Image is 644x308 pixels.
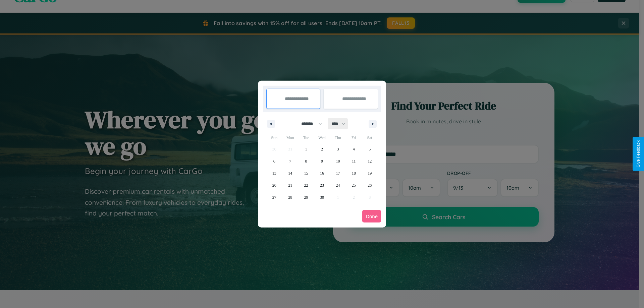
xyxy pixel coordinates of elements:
span: 4 [353,143,355,155]
span: 14 [288,167,292,179]
span: 9 [321,155,323,167]
button: 17 [330,167,346,179]
button: 7 [282,155,298,167]
span: 2 [321,143,323,155]
button: 8 [298,155,314,167]
span: 5 [369,143,371,155]
span: Wed [314,132,330,143]
button: 30 [314,191,330,203]
span: 27 [272,191,276,203]
span: 29 [304,191,308,203]
span: 19 [368,167,372,179]
button: 26 [362,179,378,191]
span: 13 [272,167,276,179]
button: 6 [266,155,282,167]
span: Sat [362,132,378,143]
span: 17 [336,167,340,179]
button: 16 [314,167,330,179]
span: 3 [337,143,339,155]
button: 13 [266,167,282,179]
button: 21 [282,179,298,191]
button: Done [362,210,381,223]
span: Fri [346,132,362,143]
span: 12 [368,155,372,167]
button: 22 [298,179,314,191]
button: 9 [314,155,330,167]
span: 28 [288,191,292,203]
button: 15 [298,167,314,179]
button: 20 [266,179,282,191]
span: 26 [368,179,372,191]
button: 29 [298,191,314,203]
button: 4 [346,143,362,155]
span: 7 [289,155,291,167]
button: 27 [266,191,282,203]
span: 23 [320,179,324,191]
span: 20 [272,179,276,191]
span: Sun [266,132,282,143]
span: Tue [298,132,314,143]
span: 22 [304,179,308,191]
span: 11 [352,155,356,167]
span: 15 [304,167,308,179]
button: 23 [314,179,330,191]
div: Give Feedback [636,140,641,168]
button: 12 [362,155,378,167]
button: 19 [362,167,378,179]
span: 25 [352,179,356,191]
span: Mon [282,132,298,143]
button: 25 [346,179,362,191]
span: 10 [336,155,340,167]
button: 11 [346,155,362,167]
button: 10 [330,155,346,167]
span: 16 [320,167,324,179]
span: 6 [273,155,275,167]
button: 18 [346,167,362,179]
button: 28 [282,191,298,203]
button: 2 [314,143,330,155]
span: 21 [288,179,292,191]
button: 5 [362,143,378,155]
span: 18 [352,167,356,179]
span: 8 [305,155,307,167]
button: 3 [330,143,346,155]
span: 30 [320,191,324,203]
button: 1 [298,143,314,155]
span: Thu [330,132,346,143]
span: 24 [336,179,340,191]
button: 24 [330,179,346,191]
button: 14 [282,167,298,179]
span: 1 [305,143,307,155]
